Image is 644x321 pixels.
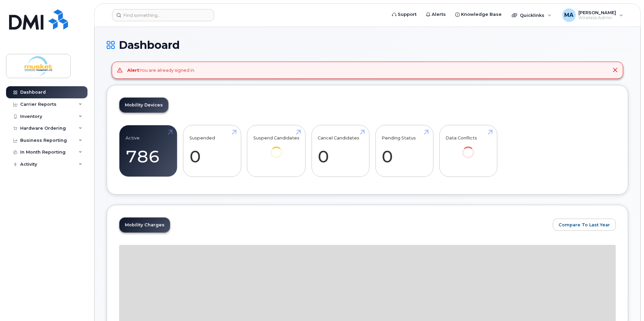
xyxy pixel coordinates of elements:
a: Cancel Candidates 0 [318,129,363,173]
strong: Alert [127,67,139,73]
a: Mobility Charges [119,218,170,232]
a: Mobility Devices [119,98,168,113]
a: Active 786 [126,129,171,173]
button: Compare To Last Year [553,219,616,231]
a: Suspended 0 [189,129,235,173]
a: Data Conflicts [445,129,491,167]
a: Pending Status 0 [382,129,427,173]
a: Suspend Candidates [253,129,299,167]
h1: Dashboard [107,39,628,51]
div: You are already signed in. [127,67,195,73]
span: Compare To Last Year [559,222,610,228]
